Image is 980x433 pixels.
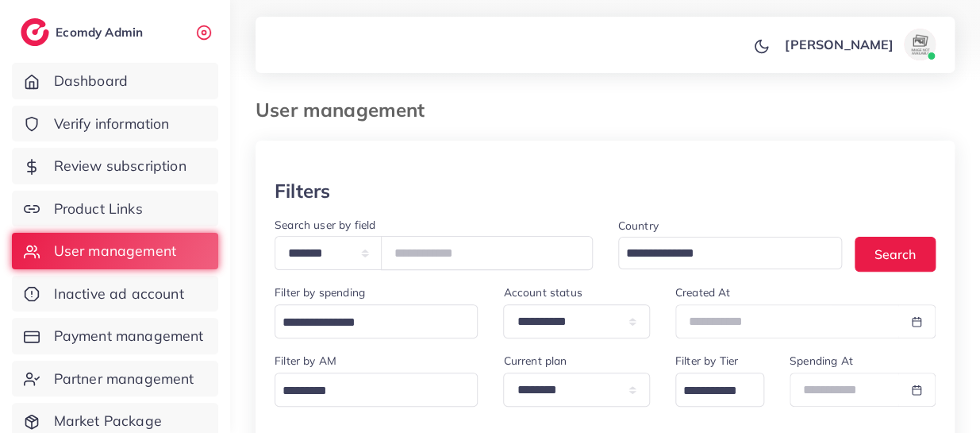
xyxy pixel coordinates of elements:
[776,29,942,60] a: [PERSON_NAME]avatar
[618,218,659,234] label: Country
[54,411,162,431] span: Market Package
[675,373,764,407] div: Search for option
[54,284,184,304] span: Inactive ad account
[277,379,457,404] input: Search for option
[790,353,853,369] label: Spending At
[21,18,49,46] img: logo
[12,148,218,184] a: Review subscription
[275,373,478,407] div: Search for option
[275,304,478,338] div: Search for option
[54,156,186,176] span: Review subscription
[275,353,336,369] label: Filter by AM
[54,369,194,389] span: Partner management
[12,361,218,397] a: Partner management
[12,233,218,269] a: User management
[54,71,128,91] span: Dashboard
[503,284,582,300] label: Account status
[12,276,218,312] a: Inactive ad account
[904,29,936,60] img: avatar
[855,237,936,271] button: Search
[21,18,147,46] a: logoEcomdy Admin
[256,99,437,122] h3: User management
[54,241,176,261] span: User management
[12,191,218,227] a: Product Links
[678,379,744,404] input: Search for option
[12,318,218,354] a: Payment management
[56,25,147,40] h2: Ecomdy Admin
[277,311,457,335] input: Search for option
[785,35,894,54] p: [PERSON_NAME]
[275,217,375,233] label: Search user by field
[675,353,738,369] label: Filter by Tier
[618,237,843,269] div: Search for option
[275,180,330,203] h3: Filters
[621,242,822,266] input: Search for option
[54,199,143,219] span: Product Links
[12,63,218,99] a: Dashboard
[54,326,204,346] span: Payment management
[54,114,170,134] span: Verify information
[12,106,218,142] a: Verify information
[275,284,365,300] label: Filter by spending
[675,284,731,300] label: Created At
[503,353,567,369] label: Current plan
